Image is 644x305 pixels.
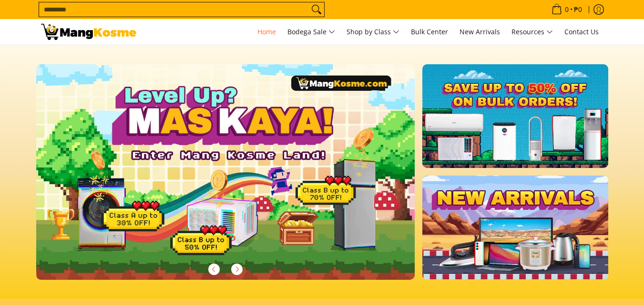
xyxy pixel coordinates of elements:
[204,259,225,280] button: Previous
[560,19,603,45] a: Contact Us
[455,19,505,45] a: New Arrivals
[564,27,599,36] span: Contact Us
[511,26,553,38] span: Resources
[283,19,340,45] a: Bodega Sale
[507,19,558,45] a: Resources
[342,19,404,45] a: Shop by Class
[257,27,276,36] span: Home
[572,6,583,13] span: ₱0
[36,64,446,295] a: More
[287,26,335,38] span: Bodega Sale
[253,19,281,45] a: Home
[411,27,448,36] span: Bulk Center
[549,4,585,15] span: •
[406,19,453,45] a: Bulk Center
[146,19,603,45] nav: Main Menu
[460,27,500,36] span: New Arrivals
[563,6,570,13] span: 0
[309,2,324,17] button: Search
[347,26,399,38] span: Shop by Class
[226,259,247,280] button: Next
[41,24,136,40] img: Mang Kosme: Your Home Appliances Warehouse Sale Partner!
